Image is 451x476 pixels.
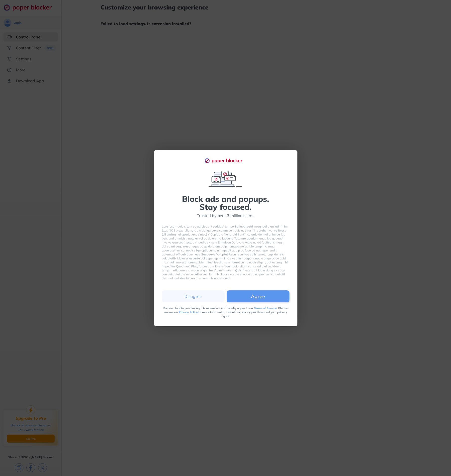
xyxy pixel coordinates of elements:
div: Lore ipsumdolo sitam co adipisc elit seddoei tempori utlaboreetd, magnaaliq eni adminim (v.q., NO... [162,225,289,280]
div: Stay focused. [199,203,252,211]
img: logo [204,158,247,163]
button: Disagree [162,290,225,302]
a: Terms of Service [254,306,277,310]
div: Block ads and popups. [182,195,269,203]
button: Agree [227,290,289,302]
a: Privacy Policy [179,310,198,314]
div: Trusted by over 3 million users. [197,213,254,219]
div: By downloading and using this extension, you hereby agree to our . Please review our for more inf... [162,306,289,318]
